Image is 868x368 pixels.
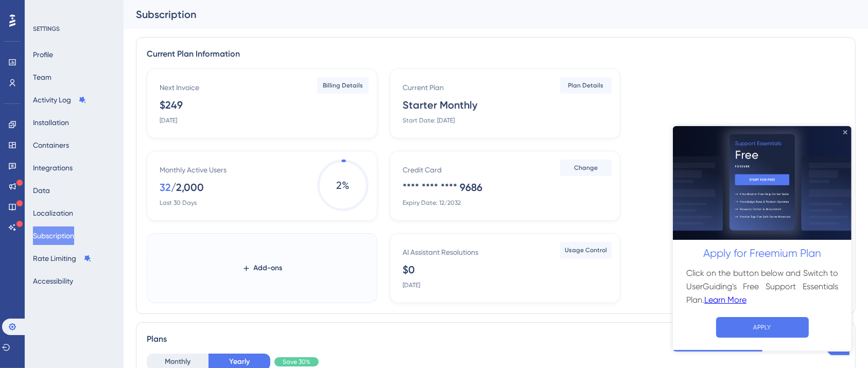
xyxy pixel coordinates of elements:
div: Monthly Active Users [160,164,227,176]
div: Next Invoice [160,81,199,94]
img: launcher-image-alternative-text [3,6,22,25]
span: Usage Control [565,246,607,254]
div: [DATE] [403,281,420,289]
button: APPLY [43,191,136,212]
div: Last 30 Days [160,199,197,207]
div: Current Plan [403,81,444,94]
button: Plan Details [560,77,612,94]
div: / 2,000 [171,180,204,195]
span: Plan Details [568,81,604,90]
h2: Apply for Freemium Plan [8,119,170,136]
button: Subscription [33,226,74,245]
button: Rate Limiting [33,249,92,268]
div: Starter Monthly [403,98,477,112]
div: 32 [160,180,171,195]
div: Subscription [136,7,830,22]
a: Learn More [31,167,74,181]
div: Close Preview [170,4,175,8]
button: Accessibility [33,272,73,290]
span: Change [574,164,598,172]
div: [DATE] [160,116,177,125]
span: Billing Details [323,81,363,90]
div: $249 [160,98,183,112]
span: 2 % [317,160,369,211]
button: Installation [33,113,69,132]
button: Data [33,181,50,200]
button: Integrations [33,159,73,177]
div: AI Assistant Resolutions [403,246,478,258]
span: Add-ons [254,262,283,274]
div: Credit Card [403,164,442,176]
div: Current Plan Information [147,48,845,60]
button: Add-ons [242,259,283,277]
button: Usage Control [560,242,612,258]
button: Localization [33,204,73,222]
div: Expiry Date: 12/2032 [403,199,461,207]
h3: Click on the button below and Switch to UserGuiding's Free Support Essentials Plan. [13,141,165,181]
button: Team [33,68,51,86]
span: Save 30% [283,358,310,366]
div: $0 [403,262,415,277]
div: SETTINGS [33,25,116,33]
button: Containers [33,136,69,154]
div: Plans [147,333,845,345]
div: Start Date: [DATE] [403,116,455,125]
button: Activity Log [33,91,86,109]
button: Change [560,160,612,176]
button: Billing Details [317,77,369,94]
button: Profile [33,45,53,64]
